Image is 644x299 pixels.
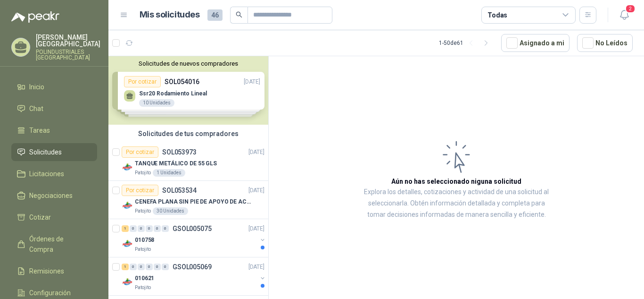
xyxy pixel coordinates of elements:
p: [DATE] [248,263,264,272]
a: Por cotizarSOL053534[DATE] Company LogoCENEFA PLANA SIN PIE DE APOYO DE ACUERDO A LA IMAGEN ADJUN... [108,181,268,219]
p: [DATE] [248,186,264,195]
div: Todas [487,10,507,20]
div: Por cotizar [122,146,158,158]
span: Remisiones [29,266,64,276]
span: Cotizar [29,212,51,222]
p: GSOL005069 [173,264,212,270]
div: 1 [122,264,129,270]
p: Explora los detalles, cotizaciones y actividad de una solicitud al seleccionarla. Obtén informaci... [363,187,550,221]
div: 0 [146,264,153,270]
span: 46 [207,9,223,21]
span: Inicio [29,82,44,92]
button: 2 [616,7,633,24]
div: 0 [130,225,137,232]
a: Cotizar [11,208,97,226]
p: Patojito [135,246,151,253]
a: Licitaciones [11,165,97,183]
img: Logo peakr [11,11,59,23]
a: Chat [11,100,97,118]
a: Solicitudes [11,143,97,161]
p: POLINDUSTRIALES [GEOGRAPHIC_DATA] [36,49,100,60]
div: 0 [154,225,161,232]
p: CENEFA PLANA SIN PIE DE APOYO DE ACUERDO A LA IMAGEN ADJUNTA [135,197,252,206]
span: Configuración [29,288,71,298]
div: 0 [146,225,153,232]
a: 1 0 0 0 0 0 GSOL005075[DATE] Company Logo010758Patojito [122,223,266,253]
div: Solicitudes de nuevos compradoresPor cotizarSOL054016[DATE] Ssr20 Rodamiento Lineal10 UnidadesPor... [108,56,268,125]
h1: Mis solicitudes [140,8,200,22]
span: search [236,11,242,18]
div: 0 [154,264,161,270]
p: Patojito [135,284,151,291]
a: Órdenes de Compra [11,230,97,258]
a: Negociaciones [11,187,97,205]
span: Órdenes de Compra [29,234,88,255]
img: Company Logo [122,276,133,288]
p: Patojito [135,207,151,215]
div: Solicitudes de tus compradores [108,125,268,143]
span: Chat [29,103,43,114]
img: Company Logo [122,162,133,173]
p: Patojito [135,169,151,177]
div: Por cotizar [122,185,158,196]
p: TANQUE METÁLICO DE 55 GLS [135,159,217,168]
div: 0 [162,225,169,232]
p: [DATE] [248,148,264,157]
button: Solicitudes de nuevos compradores [112,60,264,67]
a: 1 0 0 0 0 0 GSOL005069[DATE] Company Logo010621Patojito [122,261,266,291]
div: 1 - 50 de 61 [439,35,494,51]
h3: Aún no has seleccionado niguna solicitud [391,176,521,187]
p: [DATE] [248,224,264,233]
a: Remisiones [11,262,97,280]
p: 010758 [135,236,154,245]
p: 010621 [135,274,154,283]
div: 0 [138,264,145,270]
div: 30 Unidades [153,207,188,215]
a: Por cotizarSOL053973[DATE] Company LogoTANQUE METÁLICO DE 55 GLSPatojito1 Unidades [108,143,268,181]
p: SOL053534 [162,187,197,194]
span: Negociaciones [29,190,73,201]
img: Company Logo [122,200,133,211]
span: Licitaciones [29,169,64,179]
button: Asignado a mi [501,34,570,52]
div: 0 [138,225,145,232]
p: GSOL005075 [173,225,212,232]
span: Tareas [29,125,50,136]
p: [PERSON_NAME] [GEOGRAPHIC_DATA] [36,34,100,47]
button: No Leídos [577,34,633,52]
span: 2 [625,4,636,13]
img: Company Logo [122,238,133,249]
span: Solicitudes [29,147,62,157]
div: 1 [122,225,129,232]
div: 1 Unidades [153,169,185,177]
a: Tareas [11,121,97,139]
p: SOL053973 [162,149,197,155]
div: 0 [162,264,169,270]
a: Inicio [11,78,97,96]
div: 0 [130,264,137,270]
